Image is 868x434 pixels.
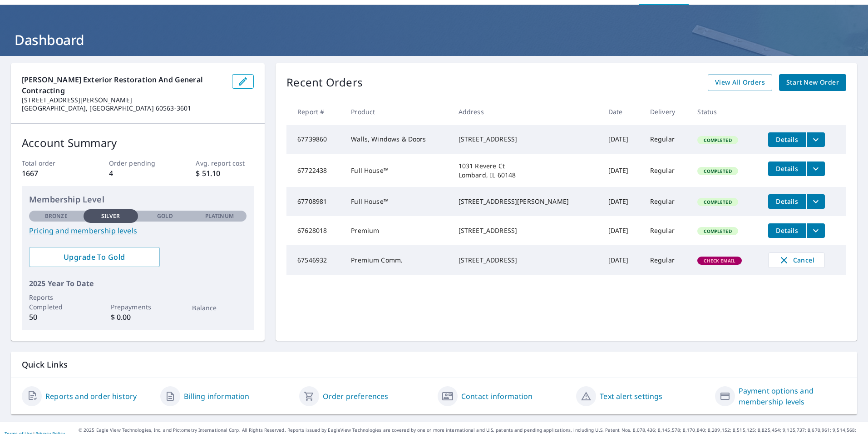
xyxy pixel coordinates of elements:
td: [DATE] [601,154,643,187]
p: [PERSON_NAME] Exterior Restoration and General Contracting [22,74,225,96]
p: Recent Orders [286,74,363,91]
th: Product [344,98,451,125]
th: Report # [286,98,344,125]
p: Prepayments [111,302,165,312]
span: Details [774,226,801,235]
td: 67722438 [286,154,344,187]
td: Regular [643,187,690,216]
p: [STREET_ADDRESS][PERSON_NAME] [22,96,225,104]
td: [DATE] [601,245,643,275]
a: Order preferences [323,391,389,402]
p: 50 [29,312,84,323]
td: Full House™ [344,154,451,187]
a: Upgrade To Gold [29,247,160,267]
th: Date [601,98,643,125]
div: [STREET_ADDRESS] [459,256,594,265]
p: Platinum [205,212,234,220]
p: $ 0.00 [111,312,165,323]
div: [STREET_ADDRESS] [459,226,594,235]
p: Membership Level [29,193,247,206]
td: [DATE] [601,187,643,216]
th: Delivery [643,98,690,125]
p: [GEOGRAPHIC_DATA], [GEOGRAPHIC_DATA] 60563-3601 [22,104,225,112]
td: Regular [643,154,690,187]
p: Quick Links [22,359,846,370]
a: View All Orders [708,74,772,91]
span: Check Email [698,257,741,264]
a: Contact information [461,391,533,402]
td: Walls, Windows & Doors [344,125,451,154]
a: Start New Order [779,74,846,91]
p: Avg. report cost [196,158,254,168]
button: detailsBtn-67722438 [768,161,806,176]
td: Regular [643,245,690,275]
button: filesDropdownBtn-67722438 [806,161,825,176]
span: Start New Order [786,77,839,88]
a: Pricing and membership levels [29,225,247,236]
span: Upgrade To Gold [36,252,153,262]
p: Reports Completed [29,293,84,312]
p: Balance [192,303,247,313]
td: Premium Comm. [344,245,451,275]
td: [DATE] [601,125,643,154]
td: Full House™ [344,187,451,216]
p: Bronze [45,212,68,220]
span: Details [774,164,801,173]
th: Status [690,98,760,125]
th: Address [451,98,601,125]
p: Gold [157,212,173,220]
span: Details [774,197,801,206]
button: filesDropdownBtn-67628018 [806,223,825,238]
div: [STREET_ADDRESS] [459,135,594,144]
span: Details [774,135,801,144]
td: [DATE] [601,216,643,245]
button: filesDropdownBtn-67739860 [806,132,825,147]
p: $ 51.10 [196,168,254,179]
span: Completed [698,168,737,174]
td: Regular [643,216,690,245]
p: Silver [101,212,120,220]
a: Text alert settings [600,391,662,402]
button: filesDropdownBtn-67708981 [806,194,825,209]
span: Completed [698,137,737,143]
button: detailsBtn-67708981 [768,194,806,209]
p: Account Summary [22,135,254,151]
p: 1667 [22,168,80,179]
span: View All Orders [715,77,765,88]
h1: Dashboard [11,30,857,49]
button: detailsBtn-67628018 [768,223,806,238]
div: 1031 Revere Ct Lombard, IL 60148 [459,161,594,180]
td: Premium [344,216,451,245]
td: 67546932 [286,245,344,275]
td: Regular [643,125,690,154]
a: Billing information [184,391,249,402]
span: Completed [698,228,737,234]
a: Payment options and membership levels [739,385,846,407]
p: Total order [22,158,80,168]
button: detailsBtn-67739860 [768,132,806,147]
span: Cancel [778,255,815,266]
span: Completed [698,199,737,205]
p: 4 [109,168,167,179]
button: Cancel [768,252,825,268]
div: [STREET_ADDRESS][PERSON_NAME] [459,197,594,206]
td: 67739860 [286,125,344,154]
p: Order pending [109,158,167,168]
td: 67628018 [286,216,344,245]
td: 67708981 [286,187,344,216]
p: 2025 Year To Date [29,278,247,289]
a: Reports and order history [45,391,137,402]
